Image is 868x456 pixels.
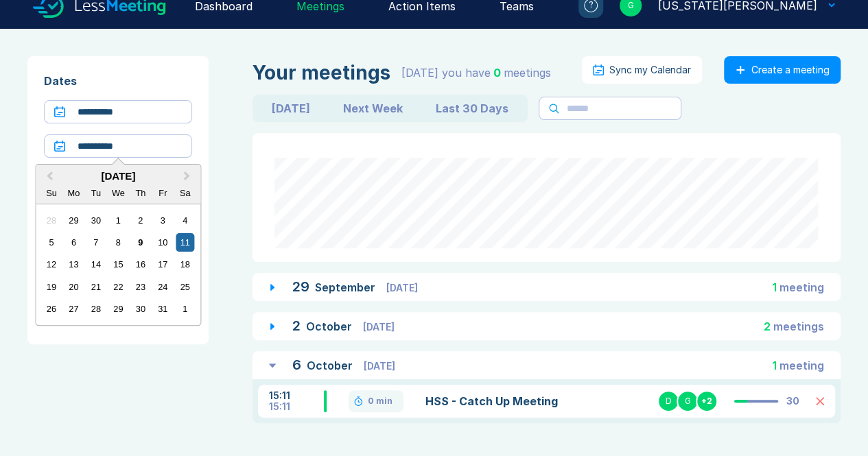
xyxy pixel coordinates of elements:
span: October [307,359,355,372]
div: [DATE] you have meeting s [401,64,551,81]
div: Choose Monday, September 29th, 2025 [64,211,83,230]
div: Choose Monday, October 13th, 2025 [64,255,83,274]
button: Create a meeting [724,56,841,84]
div: Choose Friday, October 31st, 2025 [154,300,172,318]
div: Dates [44,73,192,89]
div: Choose Thursday, October 23rd, 2025 [131,278,150,296]
button: Next Month [177,166,199,188]
span: meeting s [773,320,824,333]
div: Wednesday [109,184,128,202]
span: 2 [292,317,301,334]
button: Sync my Calendar [582,56,702,84]
div: 0 min [368,396,392,407]
div: G [677,390,699,412]
div: Choose Wednesday, October 1st, 2025 [109,211,128,230]
div: Sync my Calendar [609,64,691,75]
div: Choose Tuesday, October 28th, 2025 [86,300,105,318]
div: Choose Wednesday, October 22nd, 2025 [109,278,128,296]
div: 15:11 [269,390,324,401]
div: Choose Friday, October 24th, 2025 [154,278,172,296]
div: Choose Wednesday, October 8th, 2025 [109,233,128,252]
div: Sunday [42,184,60,202]
div: Not available Sunday, September 28th, 2025 [42,211,60,230]
div: Choose Sunday, October 5th, 2025 [42,233,60,252]
div: Monday [64,184,83,202]
button: [DATE] [255,97,327,119]
div: 30 [786,396,799,407]
span: September [315,280,378,294]
span: [DATE] [363,321,395,333]
div: Choose Tuesday, October 14th, 2025 [86,255,105,274]
div: Month October, 2025 [40,209,196,320]
div: D [657,390,679,412]
div: Choose Saturday, October 25th, 2025 [176,278,194,296]
div: Choose Tuesday, October 7th, 2025 [86,233,105,252]
div: Choose Thursday, October 30th, 2025 [131,300,150,318]
div: Choose Tuesday, October 21st, 2025 [86,278,105,296]
div: Choose Date [35,164,201,326]
div: Choose Sunday, October 26th, 2025 [42,300,60,318]
div: Choose Monday, October 6th, 2025 [64,233,83,252]
span: 0 [493,66,501,80]
div: Choose Saturday, November 1st, 2025 [176,300,194,318]
div: Friday [154,184,172,202]
span: October [306,320,355,333]
span: 1 [772,280,777,294]
button: Previous Month [37,166,59,188]
div: Choose Thursday, October 2nd, 2025 [131,211,150,230]
div: Saturday [176,184,194,202]
div: Choose Saturday, October 4th, 2025 [176,211,194,230]
span: [DATE] [386,282,418,293]
span: meeting [779,280,824,294]
div: + 2 [696,390,718,412]
span: 6 [292,357,301,373]
div: Choose Saturday, October 11th, 2025 [176,233,194,252]
div: Thursday [131,184,150,202]
div: Choose Saturday, October 18th, 2025 [176,255,194,274]
div: Choose Friday, October 10th, 2025 [154,233,172,252]
div: Choose Wednesday, October 15th, 2025 [109,255,128,274]
div: Choose Friday, October 17th, 2025 [154,255,172,274]
span: 2 [764,320,771,333]
span: 29 [292,278,309,295]
div: Tuesday [86,184,105,202]
div: Choose Thursday, October 16th, 2025 [131,255,150,274]
h2: [DATE] [36,170,200,182]
span: 1 [772,359,777,372]
div: Choose Sunday, October 12th, 2025 [42,255,60,274]
div: Choose Tuesday, September 30th, 2025 [86,211,105,230]
div: Choose Sunday, October 19th, 2025 [42,278,60,296]
a: HSS - Catch Up Meeting [425,393,611,409]
button: Delete [816,397,824,405]
div: Choose Monday, October 20th, 2025 [64,278,83,296]
div: Choose Friday, October 3rd, 2025 [154,211,172,230]
span: meeting [779,359,824,372]
button: Next Week [327,97,419,119]
div: Your meetings [253,62,390,84]
div: 15:11 [269,401,324,412]
div: Choose Thursday, October 9th, 2025 [131,233,150,252]
div: Create a meeting [751,64,830,75]
button: Last 30 Days [419,97,525,119]
div: Choose Monday, October 27th, 2025 [64,300,83,318]
span: [DATE] [364,360,395,372]
div: Choose Wednesday, October 29th, 2025 [109,300,128,318]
